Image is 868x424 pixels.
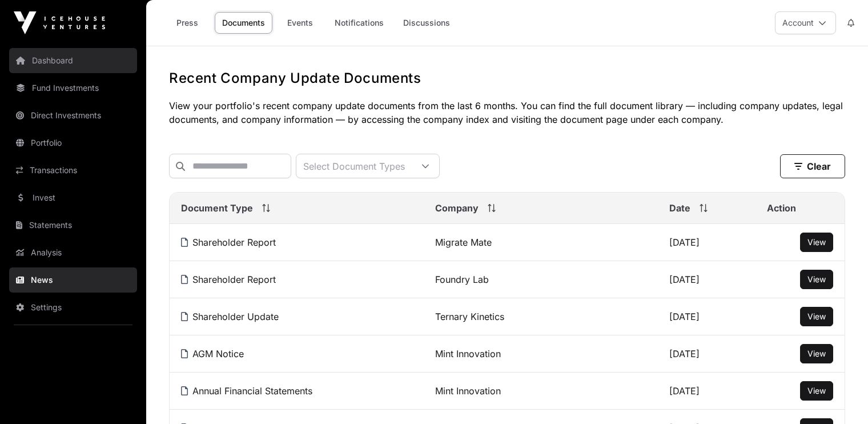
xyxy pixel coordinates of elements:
a: Mint Innovation [435,385,501,397]
td: [DATE] [658,335,756,373]
a: Shareholder Report [181,237,276,248]
a: Documents [215,12,272,34]
span: View [807,386,826,395]
a: View [807,348,826,359]
a: Discussions [396,12,457,34]
span: View [807,311,826,321]
a: Shareholder Update [181,311,279,322]
a: Direct Investments [9,103,137,128]
a: Ternary Kinetics [435,311,504,322]
button: View [800,344,833,363]
td: [DATE] [658,373,756,410]
span: Company [435,201,479,215]
button: Clear [780,154,845,178]
a: Fund Investments [9,75,137,101]
a: Mint Innovation [435,348,501,359]
span: Date [669,201,690,215]
button: View [800,381,833,401]
a: View [807,311,826,322]
a: News [9,267,137,293]
a: Invest [9,185,137,210]
a: Transactions [9,158,137,183]
a: Dashboard [9,48,137,73]
span: View [807,349,826,358]
a: Notifications [327,12,391,34]
a: Analysis [9,240,137,265]
div: Select Document Types [296,154,412,178]
span: View [807,274,826,284]
a: Foundry Lab [435,274,489,285]
a: View [807,385,826,397]
a: Annual Financial Statements [181,385,312,397]
a: Migrate Mate [435,237,492,248]
td: [DATE] [658,261,756,298]
span: Action [767,201,796,215]
a: Events [277,12,323,34]
img: Icehouse Ventures Logo [14,11,105,34]
a: Settings [9,295,137,320]
iframe: Chat Widget [811,369,868,424]
a: View [807,274,826,285]
a: Press [164,12,210,34]
a: Portfolio [9,130,137,155]
button: Account [775,11,836,34]
a: View [807,237,826,248]
span: View [807,237,826,247]
a: AGM Notice [181,348,244,359]
p: View your portfolio's recent company update documents from the last 6 months. You can find the fu... [169,99,845,126]
a: Statements [9,213,137,238]
h1: Recent Company Update Documents [169,69,845,87]
button: View [800,233,833,252]
td: [DATE] [658,224,756,261]
button: View [800,270,833,289]
td: [DATE] [658,298,756,335]
a: Shareholder Report [181,274,276,285]
button: View [800,307,833,326]
span: Document Type [181,201,253,215]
